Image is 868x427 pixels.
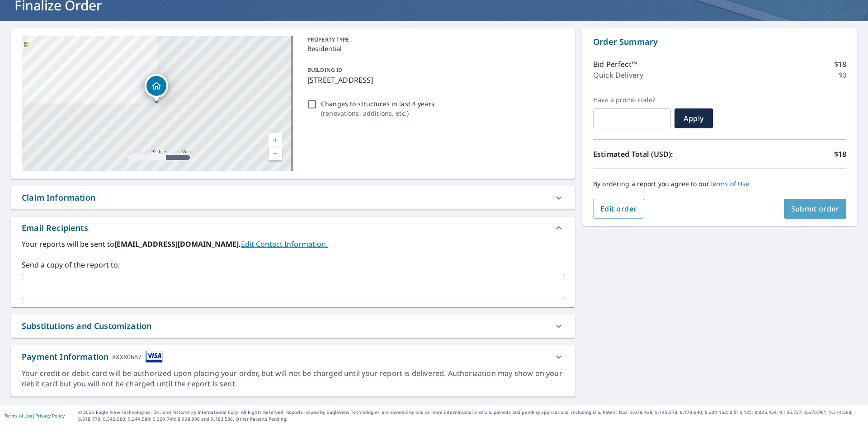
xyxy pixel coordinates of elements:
p: Estimated Total (USD): [593,149,720,160]
label: Your reports will be sent to [22,239,564,249]
div: Payment InformationXXXX0687cardImage [11,345,575,368]
div: Substitutions and Customization [22,320,151,332]
p: By ordering a report you agree to our [593,180,846,188]
button: Submit order [784,199,847,219]
a: EditContactInfo [241,239,328,249]
p: $0 [838,70,846,80]
p: $18 [834,59,846,70]
div: Claim Information [22,192,95,204]
div: XXXX0687 [112,351,142,363]
button: Edit order [593,199,644,219]
a: Terms of Use [5,413,33,419]
div: Your credit or debit card will be authorized upon placing your order, but will not be charged unt... [22,368,564,389]
a: Terms of Use [709,179,750,188]
span: Apply [682,113,706,123]
div: Email Recipients [22,222,88,234]
label: Have a promo code? [593,96,671,104]
span: Edit order [600,204,637,214]
button: Apply [675,108,713,128]
div: Email Recipients [11,217,575,239]
label: Send a copy of the report to: [22,259,564,270]
a: Privacy Policy [35,413,65,419]
p: Order Summary [593,36,846,48]
span: Submit order [791,204,840,214]
p: Changes to structures in last 4 years [321,99,434,108]
a: Current Level 17, Zoom Out [269,147,282,160]
div: Substitutions and Customization [11,314,575,338]
p: Bid Perfect™ [593,59,637,70]
img: cardImage [146,351,163,363]
p: © 2025 Eagle View Technologies, Inc. and Pictometry International Corp. All Rights Reserved. Repo... [78,409,863,422]
p: BUILDING ID [307,66,342,74]
p: Quick Delivery [593,70,643,80]
p: Residential [307,44,561,53]
p: | [5,413,65,418]
div: Payment Information [22,351,163,363]
b: [EMAIL_ADDRESS][DOMAIN_NAME]. [114,239,241,249]
p: $18 [834,149,846,160]
div: Dropped pin, building 1, Residential property, 717 E Barrymore St Stockton, CA 95204 [145,74,168,102]
p: PROPERTY TYPE [307,36,561,44]
a: Current Level 17, Zoom In [269,133,282,147]
div: Claim Information [11,186,575,209]
p: ( renovations, additions, etc. ) [321,108,434,118]
p: [STREET_ADDRESS] [307,75,561,85]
